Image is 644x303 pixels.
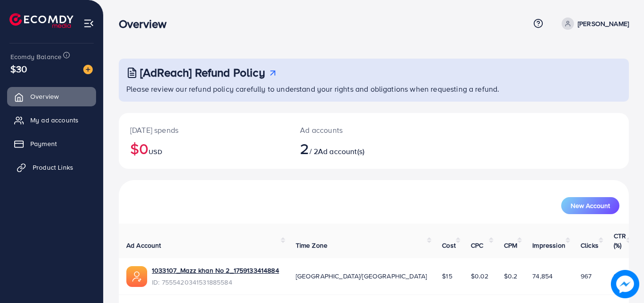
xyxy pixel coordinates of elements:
a: 1033107_Mazz khan No 2_1759133414884 [152,266,279,275]
span: New Account [571,202,610,209]
span: [GEOGRAPHIC_DATA]/[GEOGRAPHIC_DATA] [296,271,427,281]
a: Overview [7,87,96,106]
a: [PERSON_NAME] [558,17,629,30]
img: logo [9,13,73,28]
img: image [83,65,93,74]
img: image [611,270,639,298]
span: 967 [581,271,591,281]
h3: [AdReach] Refund Policy [140,66,265,79]
span: USD [149,147,162,156]
p: Ad accounts [300,124,405,136]
span: $30 [10,62,27,76]
a: Payment [7,134,96,153]
span: Product Links [33,163,73,172]
span: ID: 7555420341531885584 [152,277,279,287]
h2: / 2 [300,139,405,157]
a: Product Links [7,158,96,177]
span: 2 [300,138,309,159]
span: My ad accounts [30,115,79,125]
span: Payment [30,139,57,148]
img: menu [83,18,94,29]
a: My ad accounts [7,111,96,130]
h2: $0 [130,139,277,157]
h3: Overview [119,17,174,31]
span: $15 [442,271,452,281]
button: New Account [561,197,619,214]
span: Impression [532,241,565,250]
p: Please review our refund policy carefully to understand your rights and obligations when requesti... [126,83,623,95]
span: Ad account(s) [318,146,364,156]
span: Time Zone [296,241,327,250]
span: Ecomdy Balance [10,52,62,61]
span: CTR (%) [614,231,626,250]
span: $0.02 [471,271,489,281]
span: $0.2 [504,271,518,281]
span: Ad Account [126,241,161,250]
p: [DATE] spends [130,124,277,136]
span: Overview [30,92,59,101]
p: [PERSON_NAME] [578,18,629,29]
span: 74,854 [532,271,553,281]
span: CPM [504,241,517,250]
span: Clicks [581,241,599,250]
img: ic-ads-acc.e4c84228.svg [126,266,147,287]
span: CPC [471,241,483,250]
span: Cost [442,241,456,250]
